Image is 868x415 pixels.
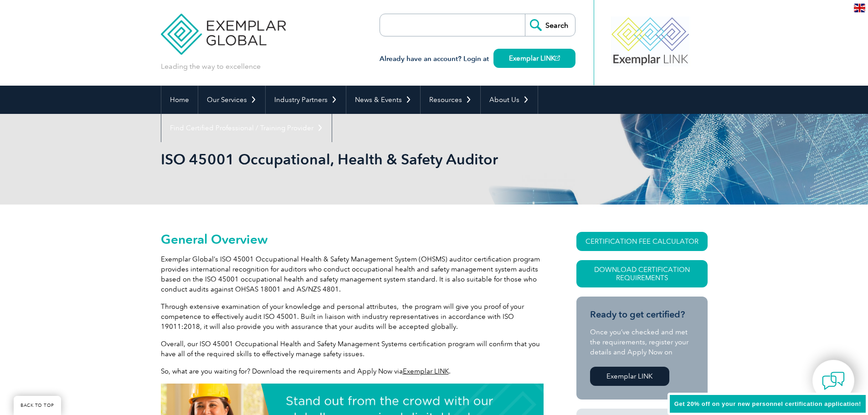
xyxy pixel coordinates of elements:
[403,367,449,375] a: Exemplar LINK
[590,309,694,320] h3: Ready to get certified?
[161,114,332,142] a: Find Certified Professional / Training Provider
[590,327,694,357] p: Once you’ve checked and met the requirements, register your details and Apply Now on
[590,367,669,386] a: Exemplar LINK
[161,86,198,114] a: Home
[493,49,575,68] a: Exemplar LINK
[161,232,544,246] h2: General Overview
[161,302,544,332] p: Through extensive examination of your knowledge and personal attributes, the program will give yo...
[576,232,708,251] a: CERTIFICATION FEE CALCULATOR
[854,4,865,12] img: en
[525,14,575,36] input: Search
[161,150,511,168] h1: ISO 45001 Occupational, Health & Safety Auditor
[266,86,346,114] a: Industry Partners
[380,53,575,65] h3: Already have an account? Login at
[161,366,544,376] p: So, what are you waiting for? Download the requirements and Apply Now via .
[481,86,538,114] a: About Us
[674,400,861,407] span: Get 20% off on your new personnel certification application!
[346,86,420,114] a: News & Events
[161,254,544,294] p: Exemplar Global’s ISO 45001 Occupational Health & Safety Management System (OHSMS) auditor certif...
[14,396,61,415] a: BACK TO TOP
[576,260,708,287] a: Download Certification Requirements
[198,86,265,114] a: Our Services
[822,369,845,392] img: contact-chat.png
[161,339,544,359] p: Overall, our ISO 45001 Occupational Health and Safety Management Systems certification program wi...
[161,61,261,72] p: Leading the way to excellence
[555,56,560,61] img: open_square.png
[421,86,480,114] a: Resources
